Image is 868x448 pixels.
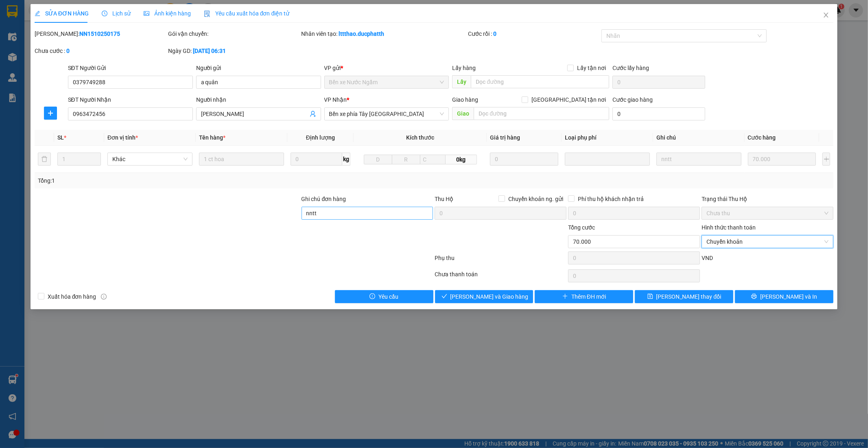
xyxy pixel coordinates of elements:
[612,107,705,120] input: Cước giao hàng
[452,107,474,120] span: Giao
[196,95,321,104] div: Người nhận
[562,130,653,146] th: Loại phụ phí
[434,254,568,268] div: Phụ thu
[310,111,316,117] span: user-add
[706,207,829,219] span: Chưa thu
[442,293,447,300] span: check
[575,194,647,203] span: Phí thu hộ khách nhận trả
[450,292,529,301] span: [PERSON_NAME] và Giao hàng
[302,29,467,38] div: Nhân viên tạo:
[44,110,57,116] span: plus
[196,63,321,72] div: Người gửi
[102,10,131,17] span: Lịch sử
[434,270,568,284] div: Chưa thanh toán
[474,107,609,120] input: Dọc đường
[329,108,444,120] span: Bến xe phía Tây Thanh Hóa
[574,63,609,72] span: Lấy tận nơi
[204,11,210,17] img: icon
[168,46,300,55] div: Ngày GD:
[568,224,595,231] span: Tổng cước
[493,31,496,37] b: 0
[490,134,520,141] span: Giá trị hàng
[44,292,100,301] span: Xuất hóa đơn hàng
[748,134,776,141] span: Cước hàng
[702,224,756,231] label: Hình thức thanh toán
[562,293,568,300] span: plus
[435,290,533,303] button: check[PERSON_NAME] và Giao hàng
[452,65,476,71] span: Lấy hàng
[102,11,107,16] span: clock-circle
[335,290,433,303] button: exclamation-circleYêu cầu
[302,196,346,202] label: Ghi chú đơn hàng
[168,29,300,38] div: Gói vận chuyển:
[392,155,420,164] input: R
[57,134,64,141] span: SL
[35,29,166,38] div: [PERSON_NAME]:
[144,11,149,16] span: picture
[79,31,120,37] b: NN1510250175
[490,153,558,166] input: 0
[656,153,741,166] input: Ghi Chú
[635,290,733,303] button: save[PERSON_NAME] thay đổi
[446,155,477,164] span: 0kg
[101,294,107,299] span: info-circle
[528,95,609,104] span: [GEOGRAPHIC_DATA] tận nơi
[535,290,633,303] button: plusThêm ĐH mới
[370,293,375,300] span: exclamation-circle
[324,63,449,72] div: VP gửi
[38,176,335,185] div: Tổng: 1
[329,76,444,88] span: Bến xe Nước Ngầm
[735,290,833,303] button: printer[PERSON_NAME] và In
[342,153,350,166] span: kg
[199,134,225,141] span: Tên hàng
[612,65,649,71] label: Cước lấy hàng
[823,12,829,18] span: close
[204,10,290,17] span: Yêu cầu xuất hóa đơn điện tử
[112,153,188,165] span: Khác
[68,63,193,72] div: SĐT Người Gửi
[815,4,837,27] button: Close
[44,107,57,120] button: plus
[107,134,138,141] span: Đơn vị tính
[199,153,284,166] input: VD: Bàn, Ghế
[35,10,89,17] span: SỬA ĐƠN HÀNG
[38,153,51,166] button: delete
[302,207,433,220] input: Ghi chú đơn hàng
[144,10,191,17] span: Ảnh kiện hàng
[505,194,566,203] span: Chuyển khoản ng. gửi
[378,292,398,301] span: Yêu cầu
[420,155,446,164] input: C
[751,293,757,300] span: printer
[339,31,385,37] b: lttthao.ducphatth
[452,75,471,88] span: Lấy
[435,196,453,202] span: Thu Hộ
[706,236,829,248] span: Chuyển khoản
[656,292,722,301] span: [PERSON_NAME] thay đổi
[364,155,392,164] input: D
[702,194,833,203] div: Trạng thái Thu Hộ
[324,96,347,103] span: VP Nhận
[647,293,653,300] span: save
[193,48,226,54] b: [DATE] 06:31
[471,75,609,88] input: Dọc đường
[748,153,816,166] input: 0
[306,134,335,141] span: Định lượng
[66,48,70,54] b: 0
[653,130,745,146] th: Ghi chú
[68,95,193,104] div: SĐT Người Nhận
[571,292,606,301] span: Thêm ĐH mới
[760,292,817,301] span: [PERSON_NAME] và In
[822,153,830,166] button: plus
[406,134,434,141] span: Kích thước
[612,96,653,103] label: Cước giao hàng
[702,255,713,261] span: VND
[452,96,478,103] span: Giao hàng
[35,46,166,55] div: Chưa cước :
[612,76,705,89] input: Cước lấy hàng
[35,11,40,16] span: edit
[468,29,600,38] div: Cước rồi :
